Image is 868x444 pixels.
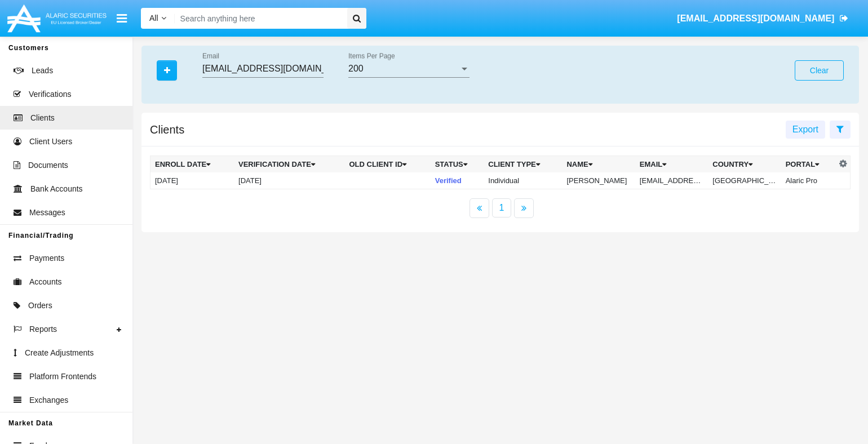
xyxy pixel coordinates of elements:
[30,183,83,195] span: Bank Accounts
[150,156,234,173] th: Enroll date
[29,136,72,148] span: Client Users
[635,172,708,189] td: [EMAIL_ADDRESS][DOMAIN_NAME]
[677,14,834,23] span: [EMAIL_ADDRESS][DOMAIN_NAME]
[672,3,854,34] a: [EMAIL_ADDRESS][DOMAIN_NAME]
[30,112,55,124] span: Clients
[781,156,836,173] th: Portal
[150,125,184,134] h5: Clients
[28,159,68,171] span: Documents
[149,14,158,23] span: All
[431,156,484,173] th: Status
[348,64,364,73] span: 200
[150,172,234,189] td: [DATE]
[141,198,859,218] nav: paginator
[562,156,635,173] th: Name
[141,12,175,24] a: All
[795,60,844,81] button: Clear
[29,207,65,219] span: Messages
[234,156,344,173] th: Verification date
[25,347,94,359] span: Create Adjustments
[29,323,57,335] span: Reports
[484,172,562,189] td: Individual
[6,2,108,35] img: Logo image
[708,172,781,189] td: [GEOGRAPHIC_DATA]
[29,394,68,406] span: Exchanges
[28,300,52,312] span: Orders
[29,276,62,288] span: Accounts
[29,252,64,264] span: Payments
[562,172,635,189] td: [PERSON_NAME]
[175,8,343,29] input: Search
[234,172,344,189] td: [DATE]
[708,156,781,173] th: Country
[32,65,53,77] span: Leads
[635,156,708,173] th: Email
[792,125,818,134] span: Export
[484,156,562,173] th: Client Type
[29,371,96,383] span: Platform Frontends
[786,121,825,139] button: Export
[781,172,836,189] td: Alaric Pro
[344,156,430,173] th: Old Client Id
[29,88,71,100] span: Verifications
[431,172,484,189] td: Verified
